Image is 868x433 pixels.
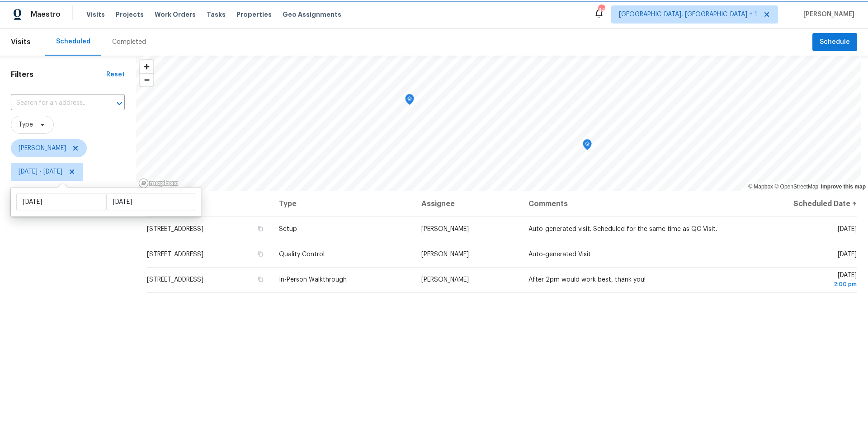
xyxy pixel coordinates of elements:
span: [PERSON_NAME] [421,277,469,283]
button: Copy Address [256,275,264,283]
a: Mapbox [748,184,773,190]
span: Setup [279,226,297,232]
div: Map marker [405,94,414,108]
span: [DATE] [838,226,857,232]
th: Address [146,191,272,216]
span: [STREET_ADDRESS] [147,277,203,283]
canvas: Map [136,56,861,191]
div: 44 [598,5,604,14]
input: End date [106,193,195,211]
button: Open [113,97,126,110]
span: After 2pm would work best, thank you! [528,277,646,283]
span: [PERSON_NAME] [421,226,469,232]
span: In-Person Walkthrough [279,277,347,283]
a: Mapbox homepage [138,178,178,188]
div: Reset [106,70,125,79]
span: Work Orders [155,10,196,19]
div: Completed [112,38,146,47]
span: Schedule [820,37,850,48]
span: Properties [236,10,272,19]
span: Type [19,120,33,129]
span: Maestro [31,10,61,19]
span: Quality Control [279,251,325,258]
span: Visits [86,10,105,19]
span: [PERSON_NAME] [19,144,66,153]
div: Scheduled [56,37,90,46]
input: Start date [16,193,105,211]
a: Improve this map [821,184,866,190]
span: Visits [11,32,31,52]
th: Comments [521,191,735,216]
span: Zoom out [140,74,153,86]
th: Type [272,191,414,216]
h1: Filters [11,70,106,79]
span: Tasks [207,11,226,18]
span: [DATE] [838,251,857,258]
span: Projects [116,10,144,19]
button: Copy Address [256,225,264,233]
span: [STREET_ADDRESS] [147,226,203,232]
button: Zoom in [140,60,153,73]
input: Search for an address... [11,96,99,110]
button: Zoom out [140,73,153,86]
button: Schedule [812,33,857,52]
div: 2:00 pm [741,280,857,289]
span: [DATE] [741,272,857,289]
th: Assignee [414,191,521,216]
span: [STREET_ADDRESS] [147,251,203,258]
div: Map marker [583,139,592,153]
span: Auto-generated visit. Scheduled for the same time as QC Visit. [528,226,717,232]
span: [DATE] - [DATE] [19,167,62,176]
button: Copy Address [256,250,264,258]
span: [PERSON_NAME] [421,251,469,258]
a: OpenStreetMap [774,184,818,190]
span: [PERSON_NAME] [800,10,854,19]
span: Geo Assignments [283,10,341,19]
span: [GEOGRAPHIC_DATA], [GEOGRAPHIC_DATA] + 1 [619,10,757,19]
span: Auto-generated Visit [528,251,591,258]
th: Scheduled Date ↑ [734,191,857,216]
